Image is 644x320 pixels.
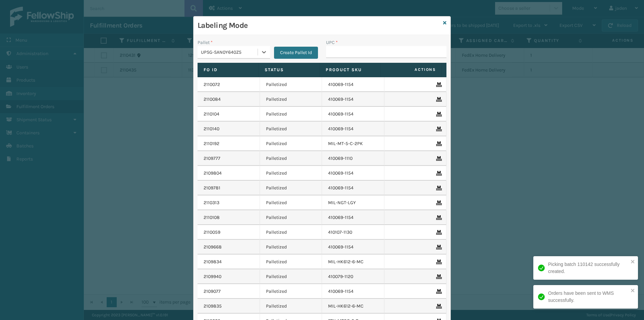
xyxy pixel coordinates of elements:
i: Remove From Pallet [436,171,440,176]
td: 410069-1154 [322,122,384,136]
i: Remove From Pallet [436,200,440,205]
a: 2110104 [204,111,219,118]
td: 410079-1120 [322,269,384,284]
div: Picking batch 110142 successfully created. [548,261,629,275]
td: 410069-1154 [322,284,384,299]
td: 410069-1154 [322,92,384,107]
a: 2109668 [204,244,222,250]
h3: Labeling Mode [198,20,440,31]
i: Remove From Pallet [436,289,440,294]
td: 410069-1154 [322,240,384,255]
i: Remove From Pallet [436,141,440,146]
td: Palletized [260,210,322,225]
label: Status [265,67,313,73]
td: Palletized [260,122,322,136]
td: 410069-1154 [322,107,384,122]
i: Remove From Pallet [436,97,440,102]
td: 410069-1154 [322,210,384,225]
div: Orders have been sent to WMS successfully. [548,290,629,304]
a: 2110072 [204,81,220,88]
i: Remove From Pallet [436,304,440,309]
i: Remove From Pallet [436,245,440,249]
i: Remove From Pallet [436,230,440,235]
td: Palletized [260,255,322,269]
button: Create Pallet Id [274,47,318,59]
button: close [631,259,635,265]
div: UPSG-SAN0Y640Z5 [201,49,258,56]
a: 2110108 [204,214,220,221]
td: Palletized [260,107,322,122]
label: UPC [326,39,338,46]
a: 2109781 [204,185,220,191]
td: Palletized [260,136,322,151]
a: 2109777 [204,155,220,162]
a: 2109835 [204,303,222,310]
i: Remove From Pallet [436,260,440,264]
td: Palletized [260,269,322,284]
td: 410069-1110 [322,151,384,166]
td: 410107-1130 [322,225,384,240]
label: Pallet [198,39,213,46]
a: 2110059 [204,229,220,236]
i: Remove From Pallet [436,186,440,190]
button: close [631,288,635,294]
span: Actions [383,64,440,75]
td: MIL-HK612-6-MC [322,255,384,269]
a: 2109940 [204,273,221,280]
td: MIL-HK612-6-MC [322,299,384,314]
i: Remove From Pallet [436,215,440,220]
i: Remove From Pallet [436,82,440,87]
td: Palletized [260,225,322,240]
a: 2110313 [204,199,219,206]
label: Fo Id [204,67,252,73]
td: MIL-NGT-LGY [322,195,384,210]
a: 2110140 [204,126,219,132]
td: 410069-1154 [322,77,384,92]
td: Palletized [260,151,322,166]
i: Remove From Pallet [436,112,440,117]
td: Palletized [260,77,322,92]
i: Remove From Pallet [436,156,440,161]
a: 2109077 [204,288,221,295]
label: Product SKU [326,67,374,73]
td: 410069-1154 [322,181,384,195]
td: Palletized [260,181,322,195]
td: Palletized [260,299,322,314]
a: 2109834 [204,259,222,265]
a: 2109804 [204,170,222,177]
td: Palletized [260,240,322,255]
i: Remove From Pallet [436,274,440,279]
td: Palletized [260,195,322,210]
td: MIL-MT-5-C-2PK [322,136,384,151]
td: Palletized [260,92,322,107]
a: 2110084 [204,96,221,103]
i: Remove From Pallet [436,127,440,131]
td: 410069-1154 [322,166,384,181]
td: Palletized [260,284,322,299]
a: 2110192 [204,140,219,147]
td: Palletized [260,166,322,181]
